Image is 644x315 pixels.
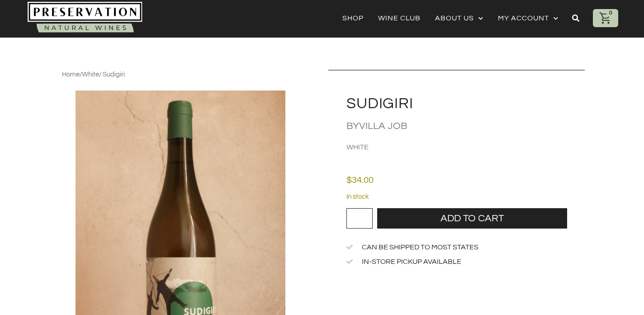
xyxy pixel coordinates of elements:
[82,71,99,78] a: White
[346,143,369,151] a: White
[359,121,407,131] a: Villa Job
[62,71,80,78] a: Home
[435,12,483,24] a: About Us
[342,12,364,24] a: Shop
[498,12,559,24] a: My account
[606,9,615,17] div: 0
[62,70,125,80] nav: Breadcrumb
[346,242,567,252] a: Can be shipped to most states
[346,176,374,185] bdi: 34.00
[346,120,585,132] h2: By
[342,12,559,24] nav: Menu
[378,12,421,24] a: Wine Club
[346,192,567,202] p: In stock
[377,208,567,229] button: Add to cart
[360,257,461,267] span: In-store Pickup Available
[28,2,142,35] img: Natural-organic-biodynamic-wine
[346,208,373,229] input: Product quantity
[346,96,585,111] h2: Sudigiri
[360,242,478,252] span: Can be shipped to most states
[346,176,352,185] span: $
